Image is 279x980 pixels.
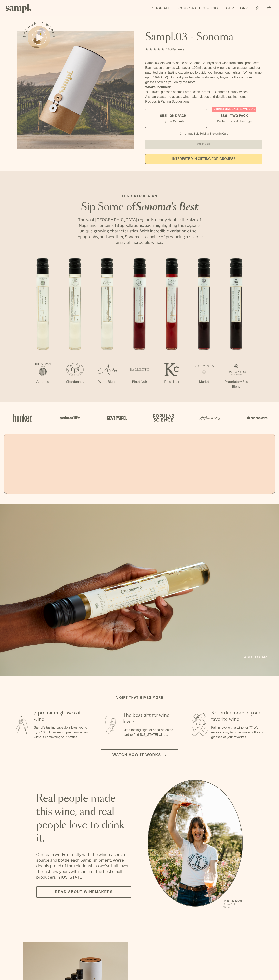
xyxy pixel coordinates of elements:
[145,90,262,94] li: 7x - 100ml glasses of small production, premium Sonoma County wines
[36,886,131,898] a: Read about Winemakers
[223,899,243,909] p: [PERSON_NAME] Sutro, Sutro Wines
[28,26,50,49] button: See how it works
[220,379,252,389] p: Proprietary Red Blend
[162,119,184,123] small: Try the Capsule
[75,194,204,198] p: Featured Region
[145,85,171,89] strong: What’s Included:
[34,725,89,740] p: Sampl's tasting capsule allows you to try 7 100ml glasses of premium wines without committing to ...
[244,409,269,426] img: Artboard_7_5b34974b-f019-449e-91fb-745f8d0877ee_x450.png
[176,4,220,13] a: Corporate Gifting
[220,258,252,402] li: 7 / 7
[145,99,262,104] li: Recipes & Pairing Suggestions
[10,409,35,426] img: Artboard_1_c8cd28af-0030-4af1-819c-248e302c7f06_x450.png
[148,780,243,910] ul: carousel
[123,712,177,725] h3: The best gift for wine lovers
[145,60,262,85] div: Sampl.03 lets you try some of Sonoma County's best wine from small producers. Each capsule comes ...
[145,47,184,52] div: 140Reviews
[36,852,131,880] p: Our team works directly with the winemakers to source and bottle each Sampl shipment. We’re deepl...
[91,379,123,384] p: White Blend
[156,379,188,384] p: Pinot Noir
[145,94,262,99] li: A smart coaster to access winemaker videos and detailed tasting notes.
[211,710,266,723] h3: Re-order more of your favorite wine
[145,154,262,164] a: interested in gifting for groups?
[27,258,59,397] li: 1 / 7
[212,107,256,112] div: Christmas SALE! Save 20%
[188,258,220,397] li: 6 / 7
[59,258,91,397] li: 2 / 7
[221,114,248,118] span: $88 - Two Pack
[145,31,262,43] h1: Sampl.03 - Sonoma
[75,202,204,212] h2: Sip Some of
[188,379,220,384] p: Merlot
[36,792,131,845] h2: Real people made this wine, and real people love to drink it.
[75,217,204,245] p: The vast [GEOGRAPHIC_DATA] region is nearly double the size of Napa and contains 18 appellations,...
[104,409,128,426] img: Artboard_5_7fdae55a-36fd-43f7-8bfd-f74a06a2878e_x450.png
[172,47,184,51] span: Reviews
[101,749,178,760] button: Watch how it works
[59,379,91,384] p: Chardonnay
[57,409,81,426] img: Artboard_6_04f9a106-072f-468a-bdd7-f11783b05722_x450.png
[151,409,175,426] img: Artboard_4_28b4d326-c26e-48f9-9c80-911f17d6414e_x450.png
[135,202,198,212] em: Sonoma's Best
[160,114,187,118] span: $55 - One Pack
[116,695,164,700] h2: A gift that gives more
[211,725,266,740] p: Fall in love with a wine, or 7? We make it easy to order more bottles or glasses of your favorites.
[6,4,31,13] img: Sampl logo
[244,654,273,660] a: Add to cart
[17,31,134,149] img: Sampl.03 - Sonoma
[123,258,156,397] li: 4 / 7
[150,4,172,13] a: Shop All
[156,258,188,397] li: 5 / 7
[145,140,262,149] button: Sold Out
[148,780,243,910] div: slide 1
[178,132,230,136] li: Christmas Sale Pricing Shown In Cart
[34,710,89,723] h3: 7 premium glasses of wine
[123,379,156,384] p: Pinot Noir
[198,409,222,426] img: Artboard_3_0b291449-6e8c-4d07-b2c2-3f3601a19cd1_x450.png
[27,379,59,384] p: Albarino
[166,47,172,51] span: 140
[91,258,123,397] li: 3 / 7
[224,4,250,13] a: Our Story
[217,119,252,123] small: Perfect For 2-4 Tastings
[123,728,177,737] p: Gift a tasting flight of hand-selected, hard-to-find [US_STATE] wines.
